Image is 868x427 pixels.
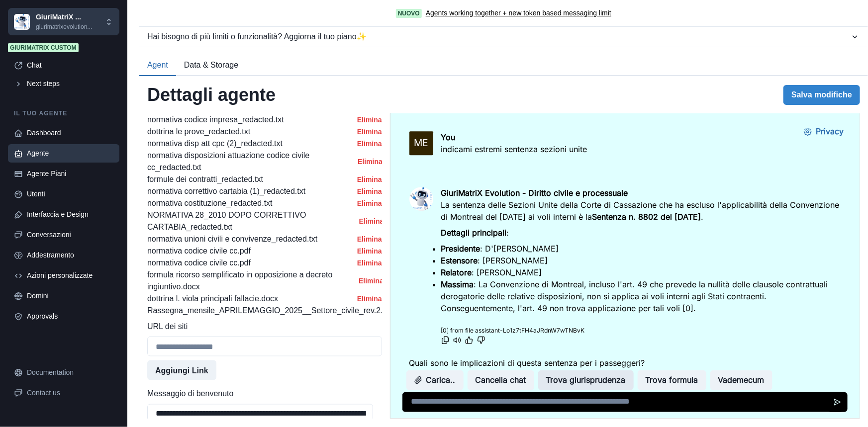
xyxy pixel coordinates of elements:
[357,175,382,183] button: Elimina
[27,209,113,220] div: Interfaccia e Design
[390,114,860,418] iframe: Agent Chat
[147,197,273,209] p: normativa costituzione_redacted.txt
[27,79,113,89] div: Next steps
[357,116,382,124] button: Elimina
[36,12,92,22] p: GiuriMatriX ...
[405,8,461,28] button: Privacy Settings
[27,189,113,199] div: Utenti
[426,8,611,18] a: Agents working together + new token based messaging limit
[27,367,113,378] div: Documentation
[147,138,283,150] p: normativa disp att cpc (2)_redacted.txt
[14,14,30,30] img: Chakra UI
[360,277,382,285] button: Elimina
[147,305,394,317] p: Rassegna_mensile_APRILEMAGGIO_2025__Settore_civile_rev.2.pdf
[27,60,113,71] div: Chat
[147,321,376,333] label: URL dei siti
[357,235,382,243] button: Elimina
[27,250,113,260] div: Addestramento
[357,295,382,303] button: Elimina
[357,247,382,255] button: Elimina
[27,169,113,179] div: Agente Piani
[147,360,216,380] button: Aggiungi Link
[357,140,382,148] button: Elimina
[358,158,382,166] button: Elimina
[147,126,250,138] p: dottrina le prove_redacted.txt
[8,363,119,382] a: Documentation
[147,209,357,233] p: NORMATIVA 28_2010 DOPO CORRETTIVO CARTABIA_redacted.txt
[147,84,276,105] h2: Dettagli agente
[147,293,278,305] p: dottrina l. viola principali fallacie.docx
[147,114,284,126] p: normativa codice impresa_redacted.txt
[357,187,382,195] button: Elimina
[139,55,176,76] button: Agent
[783,85,860,105] button: Salva modifiche
[147,233,317,245] p: normativa unioni civili e convivenze_redacted.txt
[147,388,376,400] label: Messaggio di benvenuto
[36,22,92,31] p: giurimatrixevolution...
[176,55,246,76] button: Data & Storage
[27,148,113,159] div: Agente
[361,217,382,225] button: Elimina
[139,27,868,47] button: Hai bisogno di più limiti o funzionalità? Aggiorna il tuo piano✨
[27,270,113,281] div: Azioni personalizzate
[147,257,251,269] p: normativa codice civile cc.pdf
[396,9,422,18] span: Nuovo
[357,259,382,267] button: Elimina
[357,128,382,136] button: Elimina
[147,173,263,185] p: formule dei contratti_redacted.txt
[27,291,113,301] div: Domini
[147,31,850,43] div: Hai bisogno di più limiti o funzionalità? Aggiorna il tuo piano ✨
[357,199,382,207] button: Elimina
[8,109,119,118] p: Il tuo agente
[147,150,354,173] p: normativa disposizioni attuazione codice civile cc_redacted.txt
[27,311,113,322] div: Approvals
[437,278,457,298] button: Send message
[8,8,119,35] button: Chakra UIGiuriMatriX ...giurimatrixevolution...
[147,185,305,197] p: normativa correttivo cartabia (1)_redacted.txt
[147,245,251,257] p: normativa codice civile cc.pdf
[27,128,113,138] div: Dashboard
[27,230,113,240] div: Conversazioni
[147,269,356,293] p: formula ricorso semplificato in opposizione a decreto ingiuntivo.docx
[8,43,79,52] span: Giurimatrix Custom
[27,388,113,398] div: Contact us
